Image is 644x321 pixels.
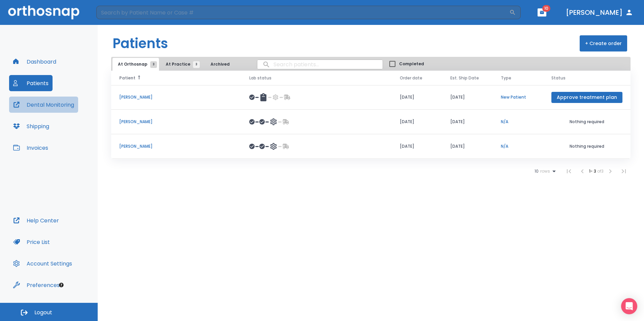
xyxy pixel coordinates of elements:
[119,94,233,100] p: [PERSON_NAME]
[58,282,64,288] div: Tooltip anchor
[203,58,237,71] button: Archived
[166,61,196,67] span: At Practice
[119,119,233,125] p: [PERSON_NAME]
[501,143,535,149] p: N/A
[542,5,550,12] span: 10
[119,75,135,81] span: Patient
[597,168,604,174] span: of 3
[34,309,52,316] span: Logout
[563,6,636,19] button: [PERSON_NAME]
[112,58,238,71] div: tabs
[501,119,535,125] p: N/A
[9,75,53,91] button: Patients
[450,75,479,81] span: Est. Ship Date
[257,58,383,71] input: search
[539,169,550,174] span: rows
[589,168,597,174] span: 1 - 3
[501,94,535,100] p: New Patient
[399,61,424,67] span: Completed
[9,140,52,156] button: Invoices
[9,277,64,293] button: Preferences
[580,35,627,51] button: + Create order
[551,75,566,81] span: Status
[9,118,53,134] button: Shipping
[551,119,622,125] p: Nothing required
[621,298,637,314] div: Open Intercom Messenger
[392,134,442,159] td: [DATE]
[9,53,60,70] button: Dashboard
[9,234,54,250] button: Price List
[442,85,493,110] td: [DATE]
[119,143,233,149] p: [PERSON_NAME]
[551,143,622,149] p: Nothing required
[551,92,622,103] button: Approve treatment plan
[150,61,157,68] span: 3
[535,169,539,174] span: 10
[400,75,422,81] span: Order date
[392,110,442,134] td: [DATE]
[249,75,271,81] span: Lab status
[193,61,200,68] span: 3
[8,5,79,19] img: Orthosnap
[392,85,442,110] td: [DATE]
[501,75,511,81] span: Type
[442,134,493,159] td: [DATE]
[9,97,78,113] button: Dental Monitoring
[442,110,493,134] td: [DATE]
[112,33,168,53] h1: Patients
[9,255,76,272] button: Account Settings
[96,6,509,19] input: Search by Patient Name or Case #
[118,61,154,67] span: At Orthosnap
[9,212,63,228] button: Help Center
